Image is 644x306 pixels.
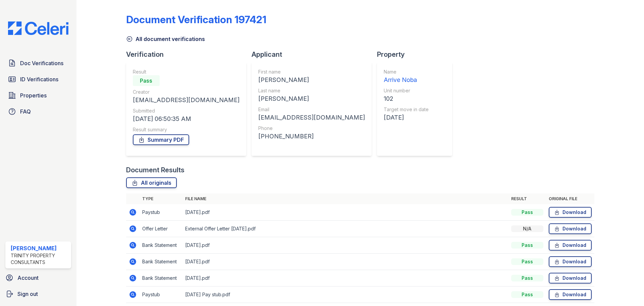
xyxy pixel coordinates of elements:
[17,274,39,282] span: Account
[258,132,365,141] div: [PHONE_NUMBER]
[133,69,239,75] div: Result
[258,113,365,122] div: [EMAIL_ADDRESS][DOMAIN_NAME]
[140,270,182,287] td: Bank Statement
[549,207,592,218] a: Download
[511,258,543,265] div: Pass
[126,177,177,188] a: All originals
[182,254,508,270] td: [DATE].pdf
[3,271,74,285] a: Account
[508,193,546,204] th: Result
[182,221,508,237] td: External Offer Letter [DATE].pdf
[133,134,189,145] a: Summary PDF
[258,94,365,103] div: [PERSON_NAME]
[549,223,592,234] a: Download
[384,94,429,103] div: 102
[549,256,592,267] a: Download
[140,287,182,303] td: Paystub
[11,252,68,266] div: Trinity Property Consultants
[140,237,182,254] td: Bank Statement
[133,89,239,95] div: Creator
[258,125,365,132] div: Phone
[5,105,71,118] a: FAQ
[384,69,429,85] a: Name Arrive Noba
[549,240,592,251] a: Download
[549,273,592,283] a: Download
[140,193,182,204] th: Type
[511,209,543,216] div: Pass
[549,289,592,300] a: Download
[377,50,458,59] div: Property
[126,35,205,43] a: All document verifications
[133,75,160,86] div: Pass
[20,107,31,116] span: FAQ
[5,56,71,70] a: Doc Verifications
[17,290,38,298] span: Sign out
[11,244,68,252] div: [PERSON_NAME]
[20,59,63,67] span: Doc Verifications
[258,87,365,94] div: Last name
[511,242,543,249] div: Pass
[384,69,429,75] div: Name
[384,113,429,122] div: [DATE]
[384,87,429,94] div: Unit number
[126,165,184,175] div: Document Results
[258,69,365,75] div: First name
[140,254,182,270] td: Bank Statement
[126,50,252,59] div: Verification
[511,275,543,281] div: Pass
[5,89,71,102] a: Properties
[5,73,71,86] a: ID Verifications
[384,75,429,85] div: Arrive Noba
[20,91,47,99] span: Properties
[182,270,508,287] td: [DATE].pdf
[20,75,58,83] span: ID Verifications
[140,204,182,221] td: Paystub
[546,193,594,204] th: Original file
[258,106,365,113] div: Email
[126,13,266,26] div: Document Verification 197421
[133,107,239,114] div: Submitted
[133,126,239,133] div: Result summary
[384,106,429,113] div: Target move in date
[252,50,377,59] div: Applicant
[258,75,365,85] div: [PERSON_NAME]
[511,225,543,232] div: N/A
[182,204,508,221] td: [DATE].pdf
[133,114,239,124] div: [DATE] 06:50:35 AM
[3,287,74,301] a: Sign out
[3,21,74,35] img: CE_Logo_Blue-a8612792a0a2168367f1c8372b55b34899dd931a85d93a1a3d3e32e68fde9ad4.png
[140,221,182,237] td: Offer Letter
[182,287,508,303] td: [DATE] Pay stub.pdf
[133,95,239,105] div: [EMAIL_ADDRESS][DOMAIN_NAME]
[182,237,508,254] td: [DATE].pdf
[511,291,543,298] div: Pass
[182,193,508,204] th: File name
